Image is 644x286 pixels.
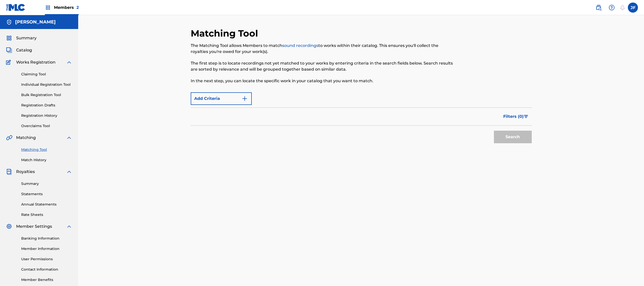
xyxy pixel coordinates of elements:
[191,43,453,55] p: The Matching Tool allows Members to match to works within their catalog. This ensures you'll coll...
[609,5,615,11] img: help
[76,5,79,10] span: 2
[16,59,55,65] span: Works Registration
[15,19,56,25] h5: Jazihel Flores Romero
[607,3,617,13] div: Help
[6,59,13,65] img: Works Registration
[21,277,72,282] a: Member Benefits
[21,103,72,108] a: Registration Drafts
[21,147,72,152] a: Matching Tool
[191,92,252,105] button: Add Criteria
[503,113,524,120] span: Filters ( 0 )
[45,5,51,11] img: Top Rightsholders
[54,5,79,10] span: Members
[596,5,602,11] img: search
[66,59,72,65] img: expand
[21,267,72,272] a: Contact Information
[282,43,318,48] a: sound recordings
[6,47,32,53] a: CatalogCatalog
[21,113,72,118] a: Registration History
[21,92,72,98] a: Bulk Registration Tool
[66,223,72,230] img: expand
[619,262,644,286] iframe: Chat Widget
[21,256,72,262] a: User Permissions
[500,110,532,123] button: Filters (0)
[16,135,36,141] span: Matching
[21,202,72,207] a: Annual Statements
[6,35,12,41] img: Summary
[6,169,12,175] img: Royalties
[6,19,12,25] img: Accounts
[191,60,453,72] p: The first step is to locate recordings not yet matched to your works by entering criteria in the ...
[628,3,638,13] div: User Menu
[21,72,72,77] a: Claiming Tool
[524,115,528,118] img: filter
[21,82,72,87] a: Individual Registration Tool
[16,223,52,230] span: Member Settings
[6,223,12,230] img: Member Settings
[191,78,453,84] p: In the next step, you can locate the specific work in your catalog that you want to match.
[6,35,37,41] a: SummarySummary
[620,5,625,10] div: Notifications
[21,246,72,251] a: Member Information
[6,135,12,141] img: Matching
[21,181,72,186] a: Summary
[66,169,72,175] img: expand
[16,47,32,53] span: Catalog
[242,96,248,102] img: 9d2ae6d4665cec9f34b9.svg
[594,3,604,13] a: Public Search
[66,135,72,141] img: expand
[21,157,72,163] a: Match History
[21,191,72,197] a: Statements
[21,212,72,217] a: Rate Sheets
[21,236,72,241] a: Banking Information
[6,4,25,11] img: MLC Logo
[16,169,35,175] span: Royalties
[619,262,644,286] div: Widget de chat
[6,47,12,53] img: Catalog
[16,35,37,41] span: Summary
[191,28,261,39] h2: Matching Tool
[191,90,532,146] form: Search Form
[21,123,72,129] a: Overclaims Tool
